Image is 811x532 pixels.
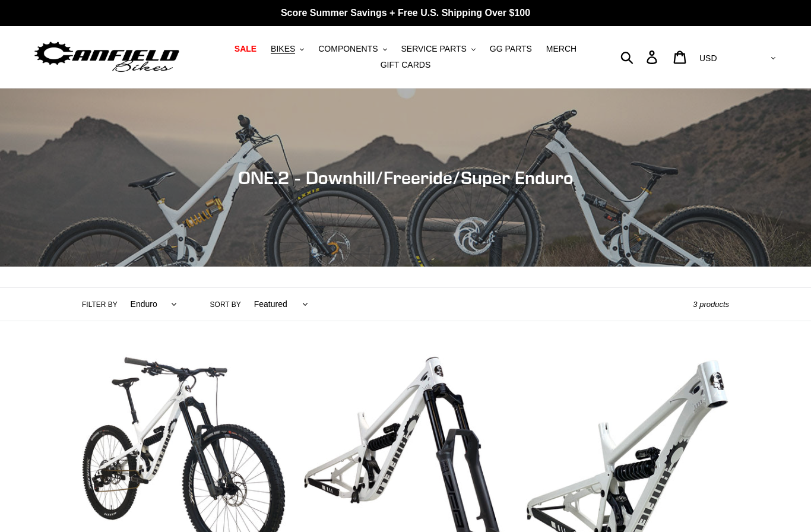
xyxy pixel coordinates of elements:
[490,44,532,54] span: GG PARTS
[401,44,466,54] span: SERVICE PARTS
[395,41,481,57] button: SERVICE PARTS
[693,300,729,309] span: 3 products
[271,44,295,54] span: BIKES
[484,41,538,57] a: GG PARTS
[82,299,118,310] label: Filter by
[210,299,241,310] label: Sort by
[540,41,582,57] a: MERCH
[238,167,574,188] span: ONE.2 - Downhill/Freeride/Super Enduro
[265,41,310,57] button: BIKES
[318,44,378,54] span: COMPONENTS
[381,60,431,70] span: GIFT CARDS
[312,41,392,57] button: COMPONENTS
[33,39,181,76] img: Canfield Bikes
[235,44,256,54] span: SALE
[375,57,437,73] a: GIFT CARDS
[546,44,576,54] span: MERCH
[229,41,262,57] a: SALE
